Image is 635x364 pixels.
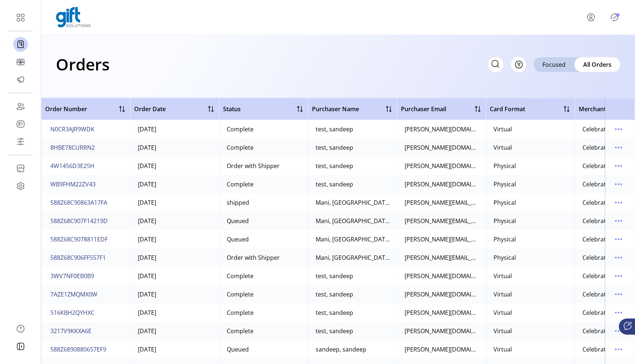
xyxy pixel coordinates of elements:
[227,161,280,170] div: Order with Shipper
[613,270,624,282] button: menu
[574,57,620,72] div: All Orders
[50,216,108,225] span: 588Z68C907F14219D
[582,161,631,170] div: Celebrate Brands
[49,197,109,208] button: 588Z68C90863A17FA
[130,248,219,267] td: [DATE]
[56,7,91,28] img: logo
[50,125,94,134] span: N0CR3AJR9WDK
[227,216,249,225] div: Queued
[405,290,478,299] div: [PERSON_NAME][DOMAIN_NAME][EMAIL_ADDRESS][DOMAIN_NAME]
[582,235,631,244] div: Celebrate Brands
[130,212,219,230] td: [DATE]
[613,160,624,172] button: menu
[494,143,512,152] div: Virtual
[582,198,631,207] div: Celebrate Brands
[130,157,219,175] td: [DATE]
[49,123,96,135] button: N0CR3AJR9WDK
[582,253,631,262] div: Celebrate Brands
[227,143,254,152] div: Complete
[405,161,478,170] div: [PERSON_NAME][DOMAIN_NAME][EMAIL_ADDRESS][DOMAIN_NAME]
[316,290,353,299] div: test, sandeep
[316,125,353,134] div: test, sandeep
[50,143,95,152] span: 8HBE78CURRN2
[494,161,516,170] div: Physical
[312,105,359,113] span: Purchaser Name
[223,105,241,113] span: Status
[405,198,478,207] div: [PERSON_NAME][EMAIL_ADDRESS][DOMAIN_NAME]
[490,105,525,113] span: Card Format
[227,327,254,335] div: Complete
[50,290,97,299] span: 7AZE1ZMQMX0W
[613,325,624,337] button: menu
[405,235,478,244] div: [PERSON_NAME][EMAIL_ADDRESS][DOMAIN_NAME]
[579,105,606,113] span: Merchant
[582,125,631,134] div: Celebrate Brands
[583,60,611,69] span: All Orders
[130,230,219,248] td: [DATE]
[50,345,106,354] span: 588Z6890880657EF9
[130,193,219,212] td: [DATE]
[130,267,219,285] td: [DATE]
[50,272,94,280] span: 3WV7NF0EB0B9
[130,285,219,303] td: [DATE]
[316,308,353,317] div: test, sandeep
[56,51,110,77] h1: Orders
[227,198,249,207] div: shipped
[582,272,631,280] div: Celebrate Brands
[494,125,512,134] div: Virtual
[49,325,93,337] button: 3217V9KKXA6E
[49,215,109,227] button: 588Z68C907F14219D
[227,308,254,317] div: Complete
[227,345,249,354] div: Queued
[494,272,512,280] div: Virtual
[45,105,87,113] span: Order Number
[50,253,106,262] span: 588Z68C906FF557F1
[316,235,390,244] div: Mani, [GEOGRAPHIC_DATA]
[49,270,96,282] button: 3WV7NF0EB0B9
[405,180,478,189] div: [PERSON_NAME][DOMAIN_NAME][EMAIL_ADDRESS][DOMAIN_NAME]
[130,303,219,322] td: [DATE]
[613,233,624,245] button: menu
[49,343,108,355] button: 588Z6890880657EF9
[405,308,478,317] div: [PERSON_NAME][DOMAIN_NAME][EMAIL_ADDRESS][DOMAIN_NAME]
[613,307,624,318] button: menu
[227,235,249,244] div: Queued
[582,180,631,189] div: Celebrate Brands
[227,253,280,262] div: Order with Shipper
[50,198,107,207] span: 588Z68C90863A17FA
[494,290,512,299] div: Virtual
[49,142,96,153] button: 8HBE78CURRN2
[582,345,631,354] div: Celebrate Brands
[49,288,99,300] button: 7AZE1ZMQMX0W
[613,215,624,227] button: menu
[494,308,512,317] div: Virtual
[130,120,219,138] td: [DATE]
[316,253,390,262] div: Mani, [GEOGRAPHIC_DATA]
[582,308,631,317] div: Celebrate Brands
[316,198,390,207] div: Mani, [GEOGRAPHIC_DATA]
[405,272,478,280] div: [PERSON_NAME][DOMAIN_NAME][EMAIL_ADDRESS][DOMAIN_NAME]
[227,125,254,134] div: Complete
[316,272,353,280] div: test, sandeep
[582,216,631,225] div: Celebrate Brands
[49,233,109,245] button: 588Z68C9078811EDF
[227,272,254,280] div: Complete
[576,8,609,26] button: menu
[511,57,526,72] button: Filter Button
[582,143,631,152] div: Celebrate Brands
[316,161,353,170] div: test, sandeep
[613,142,624,153] button: menu
[50,161,94,170] span: 4W1456D3E25H
[613,343,624,355] button: menu
[401,105,446,113] span: Purchaser Email
[130,340,219,358] td: [DATE]
[494,345,512,354] div: Virtual
[50,180,96,189] span: WB9FHM22ZV43
[609,11,620,23] button: Publisher Panel
[316,143,353,152] div: test, sandeep
[542,60,566,69] span: Focused
[494,327,512,335] div: Virtual
[50,235,108,244] span: 588Z68C9078811EDF
[405,253,478,262] div: [PERSON_NAME][EMAIL_ADDRESS][DOMAIN_NAME]
[50,327,92,335] span: 3217V9KKXA6E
